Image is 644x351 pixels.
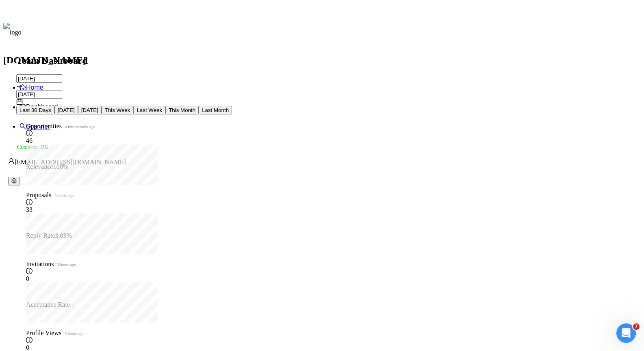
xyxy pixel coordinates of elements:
span: 192 [40,143,48,152]
button: Last Month [199,106,232,114]
span: home [20,84,26,90]
span: Last Week [137,107,162,113]
button: This Week [102,106,134,114]
span: search [20,123,26,129]
iframe: Intercom live chat [616,323,636,343]
span: This Week [105,107,130,113]
span: Last Month [202,107,229,113]
span: dashboard [20,103,26,110]
span: info-circle [26,268,33,274]
img: upwork-logo.png [8,144,15,151]
time: 3 hours ago [57,263,76,267]
button: [DATE] [54,106,78,114]
input: End date [16,90,62,99]
span: Dashboard [26,103,58,110]
span: user [8,158,15,164]
a: setting [8,177,20,184]
span: This Month [169,107,195,113]
span: calendar [16,99,23,105]
span: Last 30 Days [20,107,51,113]
span: Opportunities [26,123,618,130]
button: [DATE] [78,106,102,114]
button: Last 30 Days [16,106,54,114]
span: Profile Views [26,329,618,337]
img: logo [3,23,21,42]
button: This Month [165,106,199,114]
span: Proposals [26,192,618,199]
span: Connects: [17,143,39,152]
span: swap-right [16,83,23,89]
input: Start date [16,74,62,83]
span: info-circle [26,199,33,205]
span: info-circle [26,337,33,343]
button: setting [8,177,20,185]
span: [DATE] [58,107,75,113]
li: Scanner [20,117,641,136]
span: [DATE] [81,107,98,113]
div: 46 [26,137,618,144]
a: searchScanner [20,123,50,130]
span: to [16,83,23,90]
span: info-circle [26,130,33,136]
time: 3 hours ago [54,194,74,198]
span: setting [11,178,17,183]
span: Home [26,84,43,91]
a: homeHome [20,84,43,91]
time: a few seconds ago [65,125,95,129]
h1: [DOMAIN_NAME] [3,50,641,70]
span: 7 [633,323,640,330]
span: Invitations [26,261,618,268]
div: 0 [26,275,618,282]
h1: Team Dashboard [16,55,628,66]
time: 3 hours ago [65,332,84,336]
button: Last Week [133,106,165,114]
div: 33 [26,206,618,213]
